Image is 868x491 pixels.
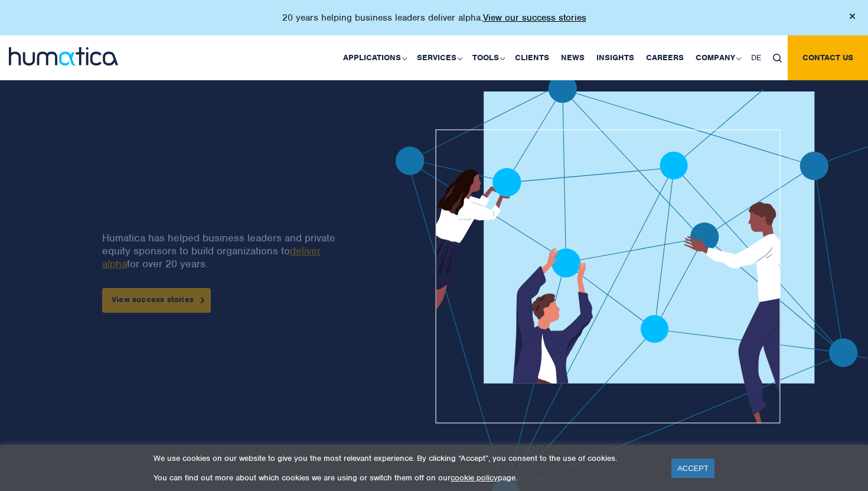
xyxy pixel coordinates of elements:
[745,35,767,80] a: DE
[102,231,356,270] p: Humatica has helped business leaders and private equity sponsors to build organizations to for ov...
[773,54,782,63] img: search_icon
[102,288,211,313] a: View success stories
[590,35,640,80] a: Insights
[466,35,509,80] a: Tools
[555,35,590,80] a: News
[282,12,586,24] p: 20 years helping business leaders deliver alpha.
[509,35,555,80] a: Clients
[102,244,321,270] a: deliver alpha
[671,459,714,478] a: ACCEPT
[640,35,690,80] a: Careers
[690,35,745,80] a: Company
[751,53,761,63] span: DE
[337,35,411,80] a: Applications
[201,297,204,303] img: arrowicon
[788,35,868,80] a: Contact us
[483,12,586,24] a: View our success stories
[411,35,466,80] a: Services
[154,473,657,483] p: You can find out more about which cookies we are using or switch them off on our page.
[9,47,118,66] img: logo
[451,473,498,483] a: cookie policy
[154,453,657,463] p: We use cookies on our website to give you the most relevant experience. By clicking “Accept”, you...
